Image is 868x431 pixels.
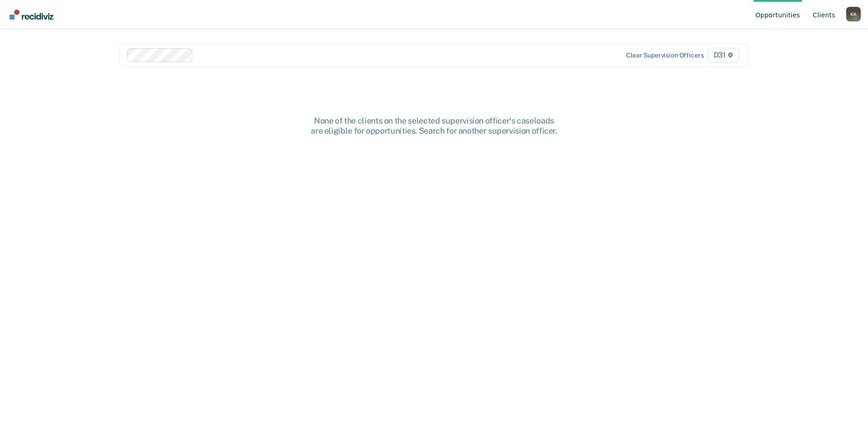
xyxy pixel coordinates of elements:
div: Clear supervision officers [626,52,704,59]
div: K K [846,7,861,21]
img: Recidiviz [10,10,53,20]
button: Profile dropdown button [846,7,861,21]
div: None of the clients on the selected supervision officer's caseloads are eligible for opportunitie... [288,116,580,135]
span: D31 [708,48,739,62]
